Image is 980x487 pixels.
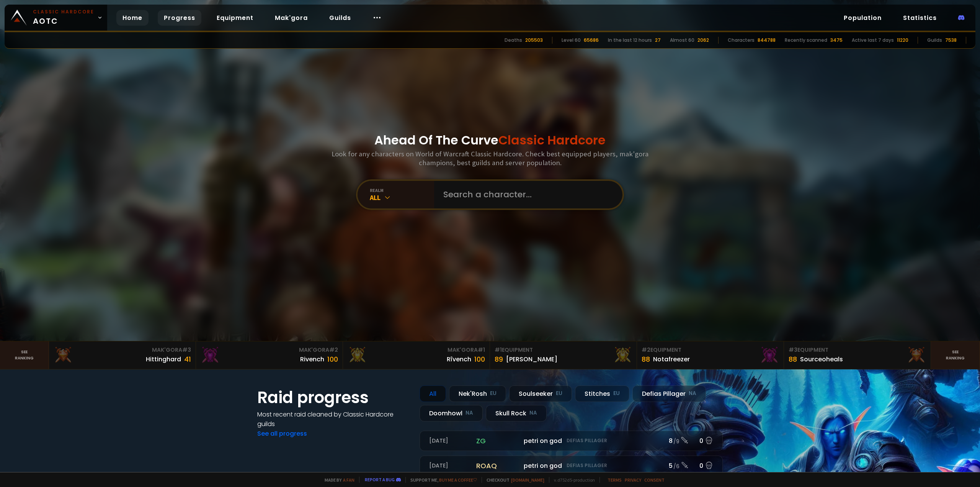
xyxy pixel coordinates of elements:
span: See details [674,437,702,445]
div: Active last 7 days [852,37,894,44]
div: Stitches [575,385,629,402]
div: Soulseeker [509,385,572,402]
span: Support me, [405,477,477,483]
div: 88 [789,354,797,364]
h1: Ahead Of The Curve [374,131,606,149]
small: MVP [429,462,443,470]
div: 3475 [830,37,843,44]
a: #3Equipment88Sourceoheals [784,341,931,369]
a: #2Equipment88Notafreezer [637,341,784,369]
div: 27 [655,37,661,44]
span: Clunked [573,436,617,446]
div: Defias Pillager [632,385,706,402]
small: MVP [429,437,443,445]
a: Guilds [323,10,357,26]
div: 65686 [584,37,599,44]
a: Home [116,10,149,26]
small: NA [529,409,537,417]
span: # 3 [789,346,797,354]
div: 100 [474,354,485,364]
a: Equipment [211,10,260,26]
span: AOTC [33,8,94,27]
div: realm [370,187,434,193]
small: 86.6k [603,438,617,446]
a: Statistics [897,10,943,26]
div: Doomhowl [420,405,483,421]
h4: Most recent raid cleaned by Classic Hardcore guilds [257,410,410,429]
div: 205503 [525,37,543,44]
div: Notafreezer [653,354,690,364]
div: Equipment [789,346,926,354]
div: 89 [495,354,503,364]
div: Mak'Gora [201,346,338,354]
div: Nek'Rosh [449,385,506,402]
div: Skull Rock [486,405,547,421]
div: Rivench [300,354,324,364]
small: 313.3k [516,438,533,446]
a: Mak'Gora#2Rivench100 [196,341,343,369]
div: 100 [327,354,338,364]
div: Characters [728,37,755,44]
div: Rîvench [447,354,471,364]
a: Mak'Gora#3Hittinghard41 [49,341,196,369]
small: NA [465,409,473,417]
a: Population [838,10,888,26]
div: In the last 12 hours [608,37,652,44]
div: Mak'Gora [348,346,485,354]
a: [DATE]roaqpetri on godDefias Pillager5 /60 [420,456,723,476]
div: All [420,385,446,402]
div: Guilds [927,37,942,44]
span: Checkout [482,477,544,483]
small: 298.5k [516,463,533,471]
small: 145.2k [595,463,611,471]
input: Search a character... [439,181,613,208]
a: [DATE]zgpetri on godDefias Pillager8 /90 [420,431,723,451]
a: See all progress [257,429,307,438]
h3: Look for any characters on World of Warcraft Classic Hardcore. Check best equipped players, mak'g... [328,149,652,167]
span: Mullitrash [482,436,533,446]
a: Progress [158,10,201,26]
div: 844788 [758,37,776,44]
a: a fan [343,477,354,483]
div: Recently scanned [785,37,827,44]
div: All [370,193,434,202]
span: # 2 [642,346,650,354]
a: Consent [644,477,665,483]
a: Mak'Gora#1Rîvench100 [343,341,490,369]
a: Buy me a coffee [439,477,477,483]
div: 41 [184,354,191,364]
a: Privacy [625,477,641,483]
a: Classic HardcoreAOTC [5,5,107,31]
span: # 3 [182,346,191,354]
h1: Raid progress [257,385,410,410]
div: Sourceoheals [800,354,843,364]
div: Almost 60 [670,37,694,44]
div: Equipment [642,346,779,354]
span: Made by [320,477,354,483]
div: Mak'Gora [54,346,191,354]
a: Mak'gora [269,10,314,26]
div: 11220 [897,37,908,44]
div: Deaths [505,37,522,44]
small: EU [556,390,562,397]
small: NA [689,390,696,397]
span: Rubie [573,461,611,471]
small: Classic Hardcore [33,8,94,15]
div: 7538 [945,37,957,44]
a: Seeranking [931,341,980,369]
a: Report a bug [365,477,395,482]
span: Classic Hardcore [498,131,606,149]
small: EU [490,390,497,397]
small: EU [613,390,620,397]
div: Hittinghard [146,354,181,364]
div: 2062 [697,37,709,44]
span: # 1 [495,346,502,354]
div: Equipment [495,346,632,354]
div: Level 60 [562,37,581,44]
a: Terms [608,477,622,483]
span: See details [674,462,702,470]
span: v. d752d5 - production [549,477,595,483]
a: [DOMAIN_NAME] [511,477,544,483]
span: # 1 [478,346,485,354]
span: Mullitrash [482,461,533,471]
